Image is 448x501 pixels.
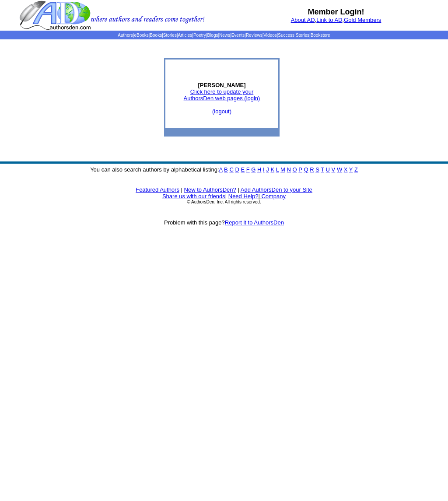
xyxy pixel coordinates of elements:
b: [PERSON_NAME] [198,82,245,88]
a: Y [349,166,353,173]
a: Click here to update yourAuthorsDen web pages (login) [184,88,260,102]
a: Stories [163,33,177,38]
a: Bookstore [311,33,330,38]
a: Events [231,33,245,38]
a: J [266,166,269,173]
a: O [293,166,297,173]
a: About AD [291,17,315,23]
a: Need Help? [228,193,259,200]
font: | [238,186,239,193]
a: Q [304,166,308,173]
a: L [276,166,279,173]
a: R [310,166,314,173]
a: Books [150,33,162,38]
a: News [219,33,230,38]
a: Company [261,193,286,200]
a: New to AuthorsDen? [184,186,236,193]
a: eBooks [134,33,148,38]
a: Success Stories [278,33,309,38]
a: F [246,166,250,173]
a: V [332,166,336,173]
a: Link to AD [316,17,342,23]
a: Reviews [246,33,262,38]
font: Problem with this page? [164,219,284,226]
a: K [270,166,274,173]
font: You can also search authors by alphabetical listing: [90,166,358,173]
a: Gold Members [344,17,381,23]
a: Report it to AuthorsDen [225,219,284,226]
a: Blogs [207,33,218,38]
a: Z [354,166,358,173]
font: , , [291,17,381,23]
a: D [235,166,239,173]
a: U [326,166,330,173]
a: G [251,166,255,173]
a: Featured Authors [136,186,179,193]
font: | [181,186,182,193]
a: I [263,166,265,173]
a: S [315,166,319,173]
a: P [298,166,302,173]
font: | [258,193,286,200]
a: E [241,166,245,173]
a: Poetry [193,33,206,38]
b: Member Login! [308,7,364,16]
a: M [280,166,285,173]
a: B [224,166,228,173]
a: Articles [178,33,192,38]
a: Authors [118,33,133,38]
a: Videos [263,33,276,38]
a: N [287,166,291,173]
a: H [257,166,261,173]
a: A [219,166,223,173]
a: (logout) [212,108,231,115]
a: Share us with our friends [162,193,225,200]
font: © AuthorsDen, Inc. All rights reserved. [187,200,261,204]
font: | [225,193,227,200]
span: | | | | | | | | | | | | [118,33,330,38]
a: C [229,166,233,173]
a: X [344,166,348,173]
a: Add AuthorsDen to your Site [241,186,312,193]
a: W [337,166,342,173]
a: T [321,166,324,173]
